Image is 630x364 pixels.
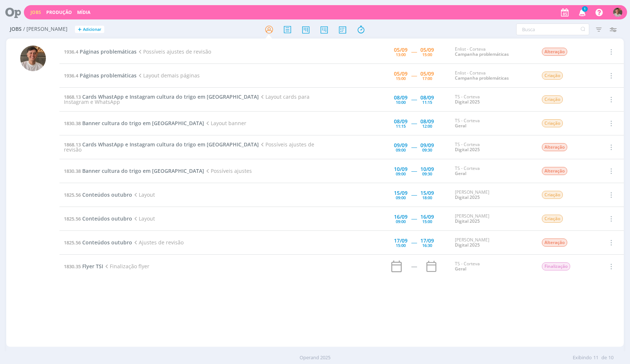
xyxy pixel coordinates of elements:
[411,120,417,127] span: -----
[64,192,81,198] span: 1825.56
[64,168,81,174] span: 1830.38
[44,10,74,15] button: Produção
[411,239,417,246] span: -----
[422,100,432,104] div: 11:15
[411,167,417,174] span: -----
[455,242,480,248] a: Digital 2025
[420,71,434,76] div: 05/09
[394,47,408,52] div: 05/09
[422,196,432,200] div: 18:00
[132,215,155,222] span: Layout
[78,26,82,33] span: +
[420,119,434,124] div: 08/09
[396,76,406,80] div: 15:00
[455,261,531,272] div: TS - Corteva
[613,8,622,17] img: T
[82,141,259,148] span: Cards WhastApp e Instagram cultura do trigo em [GEOGRAPHIC_DATA]
[204,167,252,174] span: Possíveis ajustes
[542,191,563,199] span: Criação
[80,72,137,79] span: Páginas problemáticas
[422,148,432,152] div: 09:30
[422,172,432,176] div: 09:30
[64,72,78,79] span: 1936.4
[420,143,434,148] div: 09/09
[542,72,563,80] span: Criação
[573,354,592,361] span: Exibindo
[420,238,434,243] div: 17/09
[396,219,406,223] div: 09:00
[411,191,417,198] span: -----
[582,6,588,12] span: 1
[64,93,309,105] span: Layout cards para Instagram e WhatsApp
[396,52,406,57] div: 13:00
[394,214,408,219] div: 16/09
[64,141,81,148] span: 1868.13
[574,6,589,19] button: 1
[394,167,408,172] div: 10/09
[396,196,406,200] div: 09:00
[64,263,81,270] span: 1830.35
[411,48,417,55] span: -----
[64,239,132,246] a: 1825.56Conteúdos outubro
[396,243,406,247] div: 15:00
[601,354,607,361] span: de
[64,94,81,100] span: 1868.13
[542,262,570,270] span: Finalização
[455,118,531,129] div: TS - Corteva
[455,47,531,57] div: Enlist - Corteva
[28,10,43,15] button: Jobs
[420,95,434,100] div: 08/09
[82,191,132,198] span: Conteúdos outubro
[204,120,246,127] span: Layout banner
[132,239,184,246] span: Ajustes de revisão
[542,95,563,103] span: Criação
[64,93,259,100] a: 1868.13Cards WhastApp e Instagram cultura do trigo em [GEOGRAPHIC_DATA]
[64,141,259,148] a: 1868.13Cards WhastApp e Instagram cultura do trigo em [GEOGRAPHIC_DATA]
[30,9,41,15] a: Jobs
[75,10,93,15] button: Mídia
[82,167,204,174] span: Banner cultura do trigo em [GEOGRAPHIC_DATA]
[64,215,132,222] a: 1825.56Conteúdos outubro
[82,215,132,222] span: Conteúdos outubro
[542,119,563,127] span: Criação
[394,119,408,124] div: 08/09
[455,166,531,176] div: TS - Corteva
[82,120,204,127] span: Banner cultura do trigo em [GEOGRAPHIC_DATA]
[83,27,101,32] span: Adicionar
[20,45,46,71] img: T
[10,26,22,32] span: Jobs
[455,70,531,81] div: Enlist - Corteva
[394,190,408,196] div: 15/09
[420,214,434,219] div: 16/09
[420,190,434,196] div: 15/09
[396,124,406,128] div: 11:15
[455,218,480,224] a: Digital 2025
[411,215,417,222] span: -----
[396,148,406,152] div: 09:00
[613,6,623,19] button: T
[64,120,204,127] a: 1830.38Banner cultura do trigo em [GEOGRAPHIC_DATA]
[455,266,466,272] a: Geral
[82,93,259,100] span: Cards WhastApp e Instagram cultura do trigo em [GEOGRAPHIC_DATA]
[82,239,132,246] span: Conteúdos outubro
[64,141,314,153] span: Possíveis ajustes de revisão
[542,239,567,247] span: Alteração
[455,170,466,176] a: Geral
[593,354,598,361] span: 11
[411,264,417,269] div: -----
[77,9,90,15] a: Mídia
[455,99,480,105] a: Digital 2025
[420,47,434,52] div: 05/09
[455,146,480,153] a: Digital 2025
[394,238,408,243] div: 17/09
[23,26,68,32] span: / [PERSON_NAME]
[542,143,567,151] span: Alteração
[64,167,204,174] a: 1830.38Banner cultura do trigo em [GEOGRAPHIC_DATA]
[75,26,104,33] button: +Adicionar
[455,237,531,248] div: [PERSON_NAME]
[411,72,417,79] span: -----
[137,72,200,79] span: Layout demais páginas
[64,72,137,79] a: 1936.4Páginas problemáticas
[455,94,531,105] div: TS - Corteva
[64,48,137,55] a: 1936.4Páginas problemáticas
